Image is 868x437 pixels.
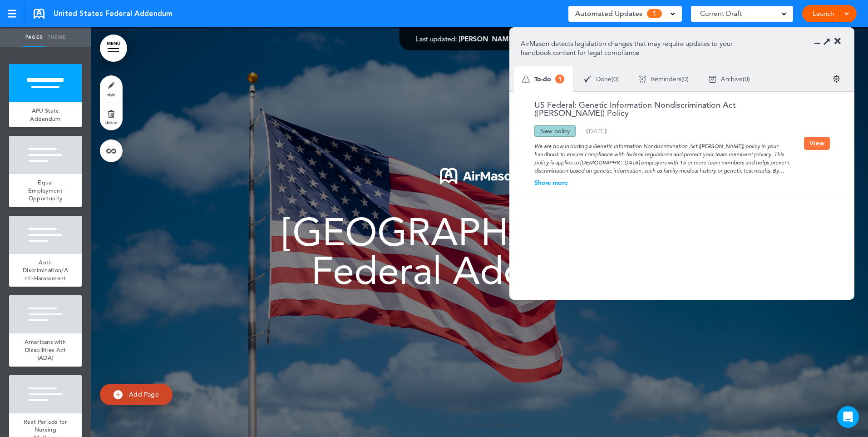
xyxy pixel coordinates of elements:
div: ( ) [699,67,760,91]
a: MENU [100,35,127,62]
img: apu_icons_archive.svg [709,75,716,83]
div: ( ) [586,128,607,134]
a: Pages [23,27,45,47]
span: [GEOGRAPHIC_DATA] [282,209,677,255]
a: delete [100,103,123,130]
span: United States Federal Addendum [54,9,173,19]
a: Americans with Disabilities Act (ADA) [9,333,82,367]
img: apu_icons_todo.svg [522,75,530,83]
span: style [107,92,115,97]
p: AirMason detects legislation changes that may require updates to your handbook content for legal ... [521,39,746,57]
button: View [804,137,830,150]
span: Done [596,76,612,82]
span: Archive [721,76,743,82]
div: Show more [521,179,804,186]
div: — [416,35,543,42]
img: apu_icons_remind.svg [639,75,646,83]
span: [PERSON_NAME] [459,35,515,43]
img: 1722553576973-Airmason_logo_White.png [440,168,519,184]
span: Equal Employment Opportunity [28,179,63,202]
span: Last updated: [416,35,457,43]
span: Current Draft [700,7,742,20]
a: style [100,75,123,103]
a: Anti-Discrimination/Anti-Harassment [9,254,82,287]
span: APU State Addendum [30,107,60,123]
span: 0 [683,76,687,82]
span: Automated Updates [575,7,642,20]
div: ( ) [574,67,629,91]
a: Add Page [100,384,173,405]
a: US Federal: Genetic Information Nondiscrimination Act ([PERSON_NAME]) Policy [521,101,804,117]
span: Anti-Discrimination/Anti-Harassment [23,258,68,282]
span: Federal Addendum [311,248,647,293]
span: [DATE] [587,127,606,134]
a: Launch [809,5,838,22]
span: APU State Addendum [463,421,522,428]
span: — [455,421,461,428]
span: Americans with Disabilities Act (ADA) [25,338,66,362]
span: 0 [613,76,617,82]
img: add.svg [113,390,123,399]
span: 1 / 13 [438,421,453,428]
a: Theme [45,27,68,47]
span: 0 [745,76,748,82]
div: We are now including a Genetic Information Nondiscrimination Act ([PERSON_NAME]) policy in your h... [521,137,804,175]
span: To-do [534,76,551,82]
div: New policy [534,125,576,137]
span: 1 [555,74,564,84]
div: ( ) [629,67,699,91]
div: Open Intercom Messenger [837,406,859,428]
a: Equal Employment Opportunity [9,174,82,207]
span: 1 [647,9,662,18]
span: delete [105,119,117,125]
img: apu_icons_done.svg [584,75,592,83]
a: APU State Addendum [9,102,82,127]
span: Reminders [651,76,681,82]
span: Add Page [129,390,159,398]
img: settings.svg [833,75,840,83]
